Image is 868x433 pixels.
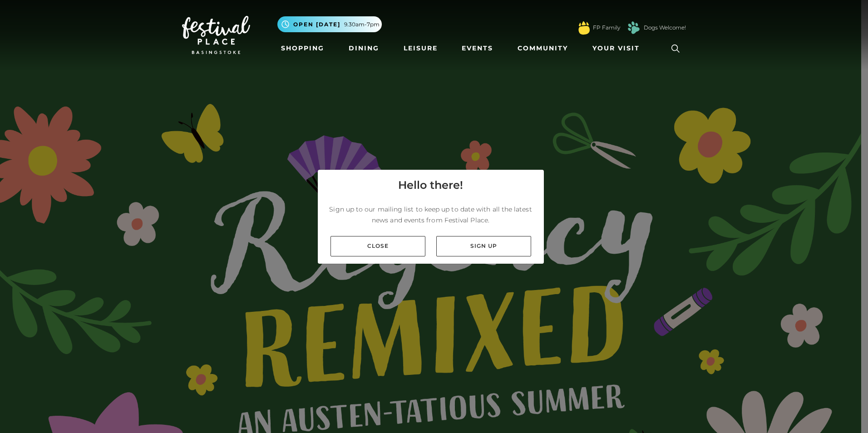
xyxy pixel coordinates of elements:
a: Leisure [400,40,441,57]
a: Your Visit [589,40,648,57]
a: Close [330,236,425,256]
p: Sign up to our mailing list to keep up to date with all the latest news and events from Festival ... [325,204,537,226]
a: Community [514,40,572,57]
span: 9.30am-7pm [344,20,380,29]
a: Shopping [277,40,328,57]
a: Dogs Welcome! [644,24,686,32]
button: Open [DATE] 9.30am-7pm [277,16,382,32]
img: Festival Place Logo [182,16,250,54]
a: Sign up [436,236,531,256]
h4: Hello there! [398,177,463,193]
a: Dining [345,40,383,57]
span: Your Visit [592,44,640,53]
a: Events [458,40,497,57]
a: FP Family [593,24,620,32]
span: Open [DATE] [293,20,340,29]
